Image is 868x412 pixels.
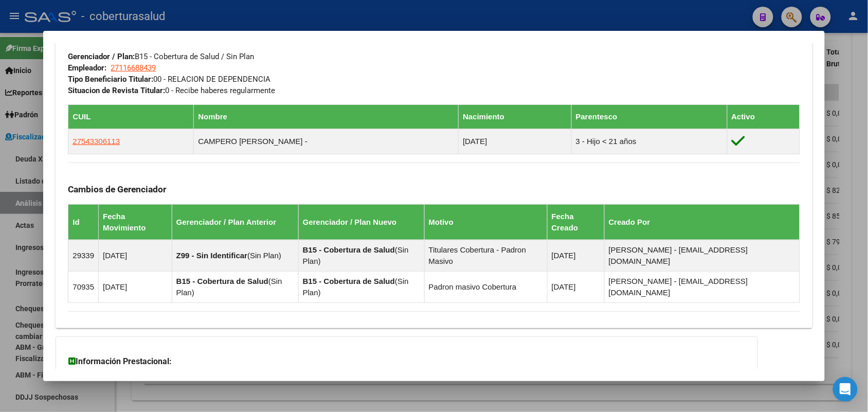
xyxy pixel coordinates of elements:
[459,105,572,129] th: Nacimiento
[68,105,194,129] th: CUIL
[303,245,395,254] strong: B15 - Cobertura de Salud
[68,63,106,73] strong: Empleador:
[99,204,172,240] th: Fecha Movimiento
[68,271,99,302] td: 70935
[571,105,727,129] th: Parentesco
[99,240,172,271] td: [DATE]
[172,271,298,302] td: ( )
[68,52,254,61] span: B15 - Cobertura de Salud / Sin Plan
[604,271,800,302] td: [PERSON_NAME] - [EMAIL_ADDRESS][DOMAIN_NAME]
[68,204,99,240] th: Id
[99,271,172,302] td: [DATE]
[547,271,604,302] td: [DATE]
[303,245,409,265] span: Sin Plan
[68,355,745,368] h3: Información Prestacional:
[547,204,604,240] th: Fecha Creado
[459,129,572,154] td: [DATE]
[68,86,275,95] span: 0 - Recibe haberes regularmente
[303,277,409,297] span: Sin Plan
[73,137,120,146] span: 27543306113
[172,240,298,271] td: ( )
[298,204,424,240] th: Gerenciador / Plan Nuevo
[68,52,135,61] strong: Gerenciador / Plan:
[176,251,247,260] strong: Z99 - Sin Identificar
[194,105,459,129] th: Nombre
[298,271,424,302] td: ( )
[298,240,424,271] td: ( )
[571,129,727,154] td: 3 - Hijo < 21 años
[68,75,270,84] span: 00 - RELACION DE DEPENDENCIA
[833,377,858,402] div: Open Intercom Messenger
[604,204,800,240] th: Creado Por
[250,251,279,260] span: Sin Plan
[194,129,459,154] td: CAMPERO [PERSON_NAME] -
[68,240,99,271] td: 29339
[727,105,800,129] th: Activo
[424,271,547,302] td: Padron masivo Cobertura
[424,240,547,271] td: Titulares Cobertura - Padron Masivo
[604,240,800,271] td: [PERSON_NAME] - [EMAIL_ADDRESS][DOMAIN_NAME]
[68,86,165,95] strong: Situacion de Revista Titular:
[303,277,395,285] strong: B15 - Cobertura de Salud
[68,75,153,84] strong: Tipo Beneficiario Titular:
[111,63,156,73] span: 27116688439
[547,240,604,271] td: [DATE]
[68,184,800,195] h3: Cambios de Gerenciador
[176,277,282,297] span: Sin Plan
[424,204,547,240] th: Motivo
[172,204,298,240] th: Gerenciador / Plan Anterior
[176,277,268,285] strong: B15 - Cobertura de Salud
